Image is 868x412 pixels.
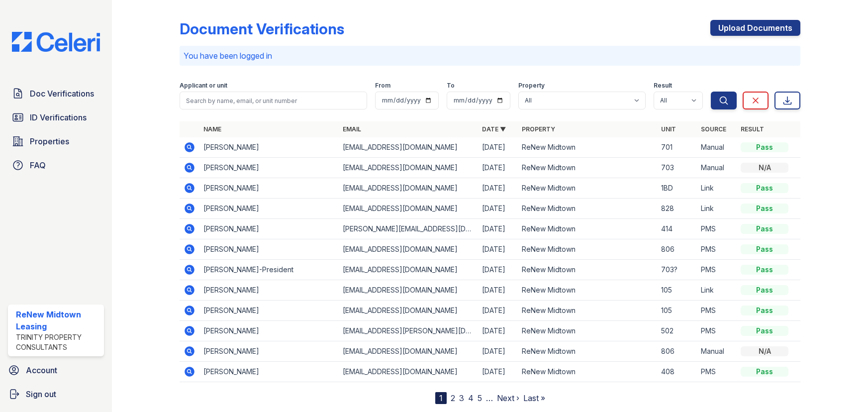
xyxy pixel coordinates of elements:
a: Next › [497,393,519,403]
div: Pass [741,367,788,377]
a: Source [701,125,726,133]
a: Result [741,125,764,133]
td: ReNew Midtown [518,260,657,280]
a: Account [4,360,108,380]
td: 1BD [657,178,697,199]
div: Pass [741,142,788,152]
td: [EMAIL_ADDRESS][DOMAIN_NAME] [339,239,478,260]
td: [EMAIL_ADDRESS][DOMAIN_NAME] [339,158,478,178]
div: Pass [741,265,788,275]
td: ReNew Midtown [518,158,657,178]
a: Unit [661,125,676,133]
td: [PERSON_NAME] [199,158,339,178]
label: From [375,82,390,90]
td: [EMAIL_ADDRESS][DOMAIN_NAME] [339,199,478,219]
td: [PERSON_NAME] [199,341,339,362]
td: 502 [657,321,697,341]
td: [PERSON_NAME] [199,362,339,382]
span: FAQ [30,159,46,171]
div: Pass [741,244,788,254]
a: Date ▼ [482,125,506,133]
a: Property [522,125,555,133]
td: [PERSON_NAME] [199,280,339,301]
span: ID Verifications [30,111,87,123]
td: [EMAIL_ADDRESS][DOMAIN_NAME] [339,280,478,301]
td: PMS [697,260,737,280]
span: Doc Verifications [30,88,94,100]
td: 105 [657,301,697,321]
div: 1 [435,392,447,404]
td: [PERSON_NAME] [199,178,339,199]
a: Properties [8,131,104,151]
td: [DATE] [478,219,518,239]
td: [EMAIL_ADDRESS][DOMAIN_NAME] [339,137,478,158]
td: ReNew Midtown [518,301,657,321]
td: [DATE] [478,321,518,341]
div: Pass [741,326,788,336]
td: [DATE] [478,178,518,199]
td: PMS [697,321,737,341]
div: Pass [741,224,788,234]
td: 806 [657,239,697,260]
div: Document Verifications [180,20,344,38]
td: [DATE] [478,301,518,321]
td: [PERSON_NAME] [199,219,339,239]
td: [DATE] [478,199,518,219]
td: [PERSON_NAME] [199,321,339,341]
td: [PERSON_NAME] [199,239,339,260]
td: Manual [697,341,737,362]
td: [DATE] [478,362,518,382]
td: [PERSON_NAME] [199,137,339,158]
td: [EMAIL_ADDRESS][DOMAIN_NAME] [339,341,478,362]
td: PMS [697,219,737,239]
td: PMS [697,301,737,321]
td: 828 [657,199,697,219]
a: Last » [523,393,545,403]
td: [DATE] [478,280,518,301]
a: Upload Documents [710,20,800,36]
td: [PERSON_NAME]-President [199,260,339,280]
a: Email [343,125,361,133]
div: ReNew Midtown Leasing [16,309,100,332]
div: N/A [741,346,788,356]
span: Account [26,364,57,376]
td: PMS [697,239,737,260]
td: [DATE] [478,341,518,362]
div: Pass [741,204,788,213]
a: Name [203,125,221,133]
td: PMS [697,362,737,382]
td: ReNew Midtown [518,137,657,158]
a: 4 [468,393,474,403]
td: ReNew Midtown [518,239,657,260]
td: [DATE] [478,239,518,260]
td: Manual [697,137,737,158]
p: You have been logged in [184,50,796,62]
div: N/A [741,163,788,173]
a: ID Verifications [8,107,104,127]
a: Sign out [4,384,108,404]
a: Doc Verifications [8,84,104,103]
td: ReNew Midtown [518,219,657,239]
td: ReNew Midtown [518,178,657,199]
label: Applicant or unit [180,82,227,90]
td: Link [697,280,737,301]
td: [PERSON_NAME] [199,301,339,321]
span: Sign out [26,388,56,400]
div: Pass [741,183,788,193]
td: [PERSON_NAME] [199,199,339,219]
div: Trinity Property Consultants [16,332,100,352]
label: Result [654,82,672,90]
td: ReNew Midtown [518,362,657,382]
td: ReNew Midtown [518,341,657,362]
a: 3 [459,393,464,403]
a: 5 [478,393,482,403]
td: 806 [657,341,697,362]
td: [EMAIL_ADDRESS][DOMAIN_NAME] [339,178,478,199]
td: 408 [657,362,697,382]
td: 105 [657,280,697,301]
td: ReNew Midtown [518,280,657,301]
label: To [447,82,455,90]
label: Property [518,82,545,90]
td: [EMAIL_ADDRESS][PERSON_NAME][DOMAIN_NAME] [339,321,478,341]
input: Search by name, email, or unit number [180,92,367,109]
